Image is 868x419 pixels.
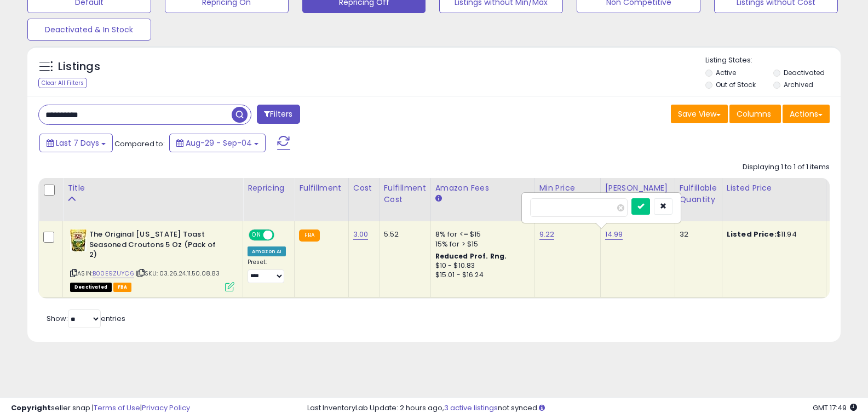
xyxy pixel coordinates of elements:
span: FBA [113,283,132,292]
span: Columns [737,108,771,119]
label: Active [716,68,736,77]
small: FBA [299,229,319,242]
span: Last 7 Days [56,137,99,148]
div: Clear All Filters [38,78,87,88]
span: OFF [273,231,290,240]
div: $11.94 [727,229,818,239]
a: Terms of Use [94,403,140,413]
div: Listed Price [727,182,821,194]
strong: Copyright [11,403,51,413]
b: Listed Price: [727,229,777,239]
div: Min Price [539,182,596,194]
div: Displaying 1 to 1 of 1 items [743,162,830,173]
label: Out of Stock [716,80,756,89]
div: Fulfillment [299,182,343,194]
div: $15.01 - $16.24 [435,271,526,280]
button: Filters [257,105,300,124]
div: Title [67,182,238,194]
span: Compared to: [114,139,165,149]
b: Reduced Prof. Rng. [435,251,507,261]
div: Repricing [248,182,290,194]
a: 3.00 [353,229,369,240]
small: Amazon Fees. [435,194,442,204]
span: 2025-09-12 17:49 GMT [813,403,857,413]
h5: Listings [58,59,100,74]
div: 32 [680,229,714,239]
div: 5.52 [384,229,422,239]
span: | SKU: 03.26.24.11.50.08.83 [136,269,220,278]
div: Last InventoryLab Update: 2 hours ago, not synced. [307,403,857,414]
div: ASIN: [70,229,234,290]
div: 8% for <= $15 [435,229,526,239]
label: Archived [784,80,813,89]
span: All listings that are unavailable for purchase on Amazon for any reason other than out-of-stock [70,283,112,292]
div: seller snap | | [11,403,190,414]
button: Columns [729,105,781,123]
span: ON [250,231,263,240]
p: Listing States: [705,55,841,66]
div: Fulfillable Quantity [680,182,717,205]
button: Deactivated & In Stock [27,19,151,41]
div: Fulfillment Cost [384,182,426,205]
div: $10 - $10.83 [435,261,526,271]
div: Cost [353,182,375,194]
button: Last 7 Days [39,134,113,152]
span: Show: entries [47,313,125,324]
div: Preset: [248,259,286,283]
a: 9.22 [539,229,555,240]
div: Amazon Fees [435,182,530,194]
a: B00E9ZUYC6 [93,269,134,278]
b: The Original [US_STATE] Toast Seasoned Croutons 5 Oz (Pack of 2) [89,229,222,263]
img: 5192nu9BbqL._SL40_.jpg [70,229,87,251]
label: Deactivated [784,68,825,77]
button: Actions [783,105,830,123]
a: 14.99 [605,229,623,240]
span: Aug-29 - Sep-04 [186,137,252,148]
a: 3 active listings [444,403,498,413]
div: 15% for > $15 [435,239,526,249]
a: Privacy Policy [142,403,190,413]
button: Save View [671,105,728,123]
div: Amazon AI [248,246,286,256]
div: [PERSON_NAME] [605,182,670,194]
button: Aug-29 - Sep-04 [169,134,266,152]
